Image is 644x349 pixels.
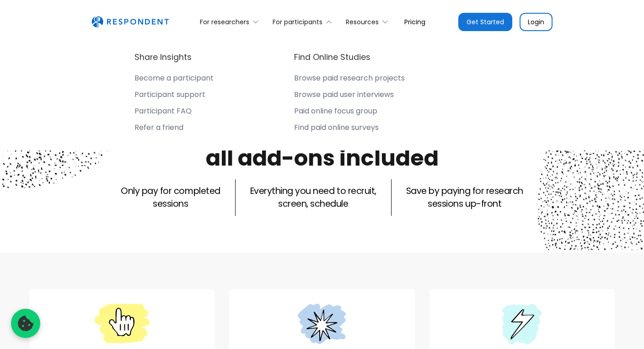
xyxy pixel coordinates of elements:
[273,17,322,27] div: For participants
[294,90,394,99] div: Browse paid user interviews
[294,90,405,103] a: Browse paid user interviews
[91,16,169,28] img: Untitled UI logotext
[134,74,214,83] div: Become a participant
[294,107,405,119] a: Paid online focus group
[458,13,512,31] a: Get Started
[134,107,192,116] div: Participant FAQ
[91,16,169,28] a: home
[397,11,433,32] a: Pricing
[294,123,379,132] div: Find paid online surveys
[134,52,192,63] h4: Share Insights
[134,123,183,132] div: Refer a friend
[520,13,553,31] a: Login
[268,11,341,32] div: For participants
[294,74,405,83] div: Browse paid research projects
[134,123,214,136] a: Refer a friend
[134,107,214,119] a: Participant FAQ
[406,185,523,210] p: Save by paying for research sessions up-front
[294,107,377,116] div: Paid online focus group
[200,17,249,27] div: For researchers
[134,74,214,86] a: Become a participant
[134,90,214,103] a: Participant support
[294,52,370,63] h4: Find Online Studies
[294,74,405,86] a: Browse paid research projects
[341,11,397,32] div: Resources
[134,90,205,99] div: Participant support
[346,17,379,27] div: Resources
[195,11,268,32] div: For researchers
[121,185,220,210] p: Only pay for completed sessions
[294,123,405,136] a: Find paid online surveys
[250,185,376,210] p: Everything you need to recruit, screen, schedule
